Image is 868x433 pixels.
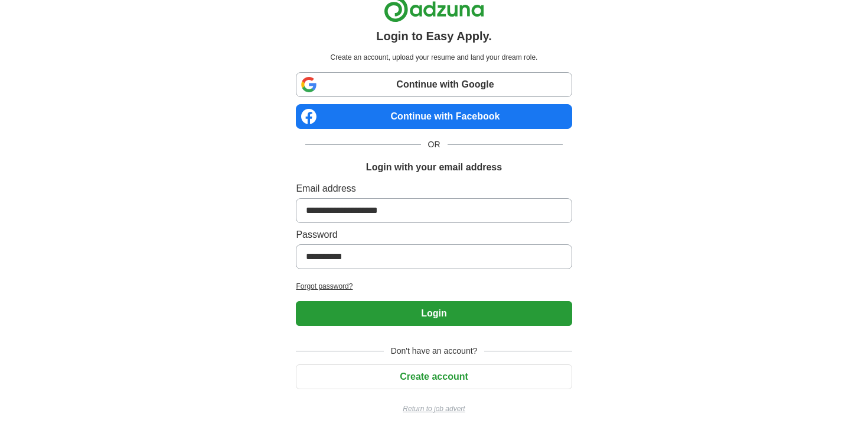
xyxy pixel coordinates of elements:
p: Create an account, upload your resume and land your dream role. [298,52,569,63]
h1: Login with your email address [366,160,502,175]
button: Login [296,301,572,326]
span: OR [421,138,448,151]
button: Create account [296,364,572,389]
a: Create account [296,371,572,382]
label: Password [296,228,572,242]
span: Don't have an account? [384,345,485,357]
a: Forgot password? [296,281,572,292]
h1: Login to Easy Apply. [376,27,492,45]
a: Continue with Google [296,72,572,97]
a: Return to job advert [296,403,572,414]
a: Continue with Facebook [296,104,572,129]
label: Email address [296,182,572,196]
